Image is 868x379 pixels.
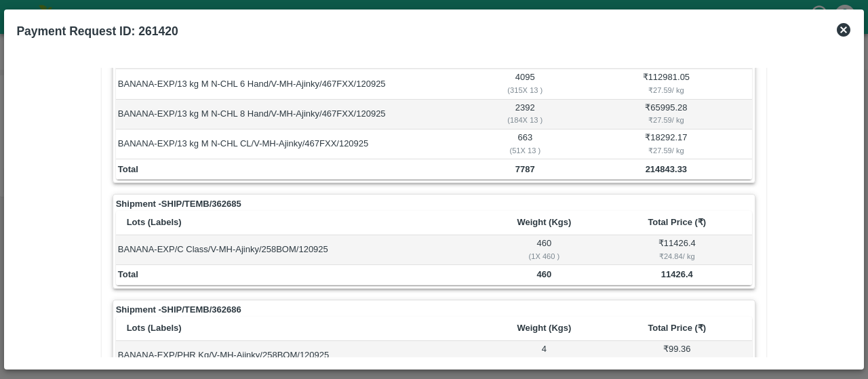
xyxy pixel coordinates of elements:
[648,323,706,333] b: Total Price (₹)
[537,269,552,279] b: 460
[470,129,580,159] td: 663
[472,144,578,157] div: ( 51 X 13 )
[648,217,706,227] b: Total Price (₹)
[489,250,599,262] div: ( 1 X 460 )
[517,217,571,227] b: Weight (Kgs)
[517,323,571,333] b: Weight (Kgs)
[116,69,471,99] td: BANANA-EXP/13 kg M N-CHL 6 Hand/V-MH-Ajinky/467FXX/120925
[16,24,178,38] b: Payment Request ID: 261420
[515,164,535,174] b: 7787
[487,341,602,371] td: 4
[583,114,751,126] div: ₹ 27.59 / kg
[127,217,182,227] b: Lots (Labels)
[470,69,580,99] td: 4095
[580,129,752,159] td: ₹ 18292.17
[116,129,471,159] td: BANANA-EXP/13 kg M N-CHL CL/V-MH-Ajinky/467FXX/120925
[127,323,182,333] b: Lots (Labels)
[487,235,602,265] td: 460
[604,250,750,262] div: ₹ 24.84 / kg
[118,269,138,279] b: Total
[472,114,578,126] div: ( 184 X 13 )
[118,164,138,174] b: Total
[661,269,693,279] b: 11426.4
[580,100,752,129] td: ₹ 65995.28
[583,84,751,96] div: ₹ 27.59 / kg
[470,100,580,129] td: 2392
[583,144,751,157] div: ₹ 27.59 / kg
[601,235,752,265] td: ₹ 11426.4
[472,84,578,96] div: ( 315 X 13 )
[116,341,487,371] td: BANANA-EXP/PHR Kg/V-MH-Ajinky/258BOM/120925
[646,164,687,174] b: 214843.33
[116,197,241,211] strong: Shipment - SHIP/TEMB/362685
[604,355,750,367] div: ₹ 24.84 / kg
[601,341,752,371] td: ₹ 99.36
[116,303,241,317] strong: Shipment - SHIP/TEMB/362686
[116,235,487,265] td: BANANA-EXP/C Class/V-MH-Ajinky/258BOM/120925
[580,69,752,99] td: ₹ 112981.05
[489,355,599,367] div: ( 1 X 4 )
[116,100,471,129] td: BANANA-EXP/13 kg M N-CHL 8 Hand/V-MH-Ajinky/467FXX/120925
